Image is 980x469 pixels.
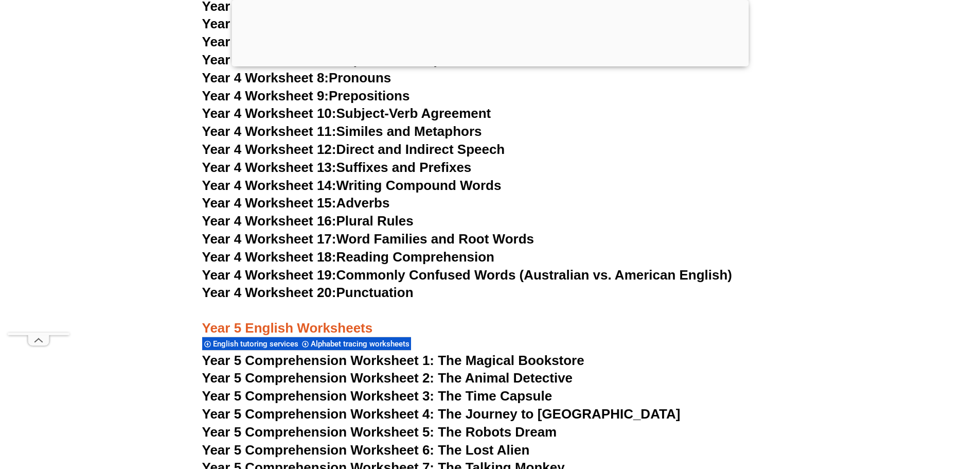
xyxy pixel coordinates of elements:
[202,195,390,211] a: Year 4 Worksheet 15:Adverbs
[311,339,413,349] span: Alphabet tracing worksheets
[202,142,505,157] a: Year 4 Worksheet 12:Direct and Indirect Speech
[202,424,557,440] a: Year 5 Comprehension Worksheet 5: The Robots Dream
[202,285,336,300] span: Year 4 Worksheet 20:
[202,249,494,265] a: Year 4 Worksheet 18:Reading Comprehension
[202,231,336,247] span: Year 4 Worksheet 17:
[202,142,336,157] span: Year 4 Worksheet 12:
[202,88,329,103] span: Year 4 Worksheet 9:
[202,16,415,31] a: Year 4 Worksheet 5:Homophones
[202,52,329,67] span: Year 4 Worksheet 7:
[8,24,69,333] iframe: Advertisement
[202,16,329,31] span: Year 4 Worksheet 5:
[202,388,553,404] a: Year 5 Comprehension Worksheet 3: The Time Capsule
[202,124,482,139] a: Year 4 Worksheet 11:Similes and Metaphors
[202,52,545,67] a: Year 4 Worksheet 7:Simple and Compound Sentences
[202,106,336,121] span: Year 4 Worksheet 10:
[202,124,336,139] span: Year 4 Worksheet 11:
[202,178,336,193] span: Year 4 Worksheet 14:
[202,285,414,300] a: Year 4 Worksheet 20:Punctuation
[202,370,573,386] a: Year 5 Comprehension Worksheet 2: The Animal Detective
[213,339,301,349] span: English tutoring services
[202,160,472,175] a: Year 4 Worksheet 13:Suffixes and Prefixes
[202,337,300,351] div: English tutoring services
[202,70,391,85] a: Year 4 Worksheet 8:Pronouns
[300,337,411,351] div: Alphabet tracing worksheets
[202,353,584,368] a: Year 5 Comprehension Worksheet 1: The Magical Bookstore
[202,195,336,211] span: Year 4 Worksheet 15:
[202,160,336,175] span: Year 4 Worksheet 13:
[202,231,534,247] a: Year 4 Worksheet 17:Word Families and Root Words
[202,178,502,193] a: Year 4 Worksheet 14:Writing Compound Words
[202,213,336,229] span: Year 4 Worksheet 16:
[202,70,329,85] span: Year 4 Worksheet 8:
[202,267,336,283] span: Year 4 Worksheet 19:
[202,249,336,265] span: Year 4 Worksheet 18:
[202,267,733,283] a: Year 4 Worksheet 19:Commonly Confused Words (Australian vs. American English)
[202,302,778,337] h3: Year 5 English Worksheets
[202,34,329,49] span: Year 4 Worksheet 6:
[202,88,410,103] a: Year 4 Worksheet 9:Prepositions
[202,106,491,121] a: Year 4 Worksheet 10:Subject-Verb Agreement
[809,353,980,469] iframe: Chat Widget
[202,213,414,229] a: Year 4 Worksheet 16:Plural Rules
[202,406,681,422] a: Year 5 Comprehension Worksheet 4: The Journey to [GEOGRAPHIC_DATA]
[202,442,530,458] a: Year 5 Comprehension Worksheet 6: The Lost Alien
[202,34,415,49] a: Year 4 Worksheet 6:Conjunctions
